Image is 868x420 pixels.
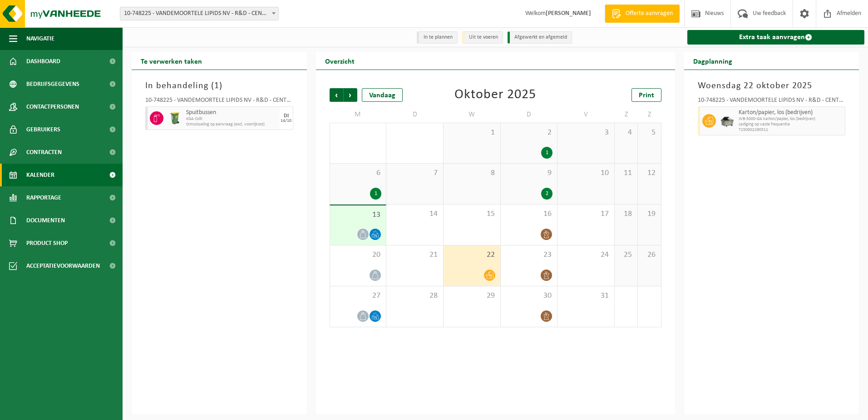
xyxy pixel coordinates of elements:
[639,92,654,99] span: Print
[615,106,638,123] td: Z
[448,209,496,219] span: 15
[541,147,552,159] div: 1
[462,31,503,44] li: Uit te voeren
[505,168,553,178] span: 9
[330,88,343,102] span: Vorige
[562,168,610,178] span: 10
[335,210,382,220] span: 13
[448,168,496,178] span: 8
[546,10,591,17] strong: [PERSON_NAME]
[684,52,741,70] h2: Dagplanning
[391,250,439,260] span: 21
[417,31,458,44] li: In te plannen
[562,209,610,219] span: 17
[698,97,846,106] div: 10-748225 - VANDEMOORTELE LIPIDS NV - R&D - CENTER - IZEGEM
[26,232,68,255] span: Product Shop
[454,88,536,102] div: Oktober 2025
[26,27,54,50] span: Navigatie
[316,52,364,70] h2: Overzicht
[448,291,496,301] span: 29
[214,81,219,90] span: 1
[186,122,277,127] span: Omwisseling op aanvraag (excl. voorrijkost)
[120,7,278,20] span: 10-748225 - VANDEMOORTELE LIPIDS NV - R&D - CENTER - IZEGEM
[330,106,387,123] td: M
[186,109,277,116] span: Spuitbussen
[344,88,357,102] span: Volgende
[26,255,100,277] span: Acceptatievoorwaarden
[26,186,61,209] span: Rapportage
[120,7,279,20] span: 10-748225 - VANDEMOORTELE LIPIDS NV - R&D - CENTER - IZEGEM
[619,168,633,178] span: 11
[26,50,60,73] span: Dashboard
[619,209,633,219] span: 18
[26,73,79,95] span: Bedrijfsgegevens
[619,128,633,138] span: 4
[562,250,610,260] span: 24
[642,128,656,138] span: 5
[619,250,633,260] span: 25
[562,128,610,138] span: 3
[720,114,734,128] img: WB-5000-GAL-GY-01
[335,291,382,301] span: 27
[448,250,496,260] span: 22
[698,79,846,93] h3: Woensdag 22 oktober 2025
[145,97,293,106] div: 10-748225 - VANDEMOORTELE LIPIDS NV - R&D - CENTER - IZEGEM
[26,141,62,164] span: Contracten
[505,128,553,138] span: 2
[739,127,843,133] span: T250002290511
[370,188,381,200] div: 1
[448,128,496,138] span: 1
[505,250,553,260] span: 23
[687,30,865,45] a: Extra taak aanvragen
[541,188,552,200] div: 2
[335,168,382,178] span: 6
[605,5,680,23] a: Offerte aanvragen
[284,113,289,119] div: DI
[391,291,439,301] span: 28
[26,164,54,186] span: Kalender
[739,116,843,122] span: WB-5000-GA karton/papier, los (bedrijven)
[335,250,382,260] span: 20
[501,106,558,123] td: D
[623,9,675,18] span: Offerte aanvragen
[739,122,843,127] span: Lediging op vaste frequentie
[391,209,439,219] span: 14
[362,88,403,102] div: Vandaag
[638,106,661,123] td: Z
[631,88,661,102] a: Print
[26,95,79,118] span: Contactpersonen
[505,291,553,301] span: 30
[562,291,610,301] span: 31
[642,168,656,178] span: 12
[444,106,501,123] td: W
[26,209,65,232] span: Documenten
[557,106,615,123] td: V
[145,79,293,93] h3: In behandeling ( )
[132,52,211,70] h2: Te verwerken taken
[281,119,291,123] div: 14/10
[168,111,182,125] img: WB-0240-HPE-GN-50
[508,31,572,44] li: Afgewerkt en afgemeld
[186,116,277,122] span: KGA Colli
[739,109,843,116] span: Karton/papier, los (bedrijven)
[391,168,439,178] span: 7
[642,209,656,219] span: 19
[505,209,553,219] span: 16
[386,106,444,123] td: D
[642,250,656,260] span: 26
[26,118,60,141] span: Gebruikers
